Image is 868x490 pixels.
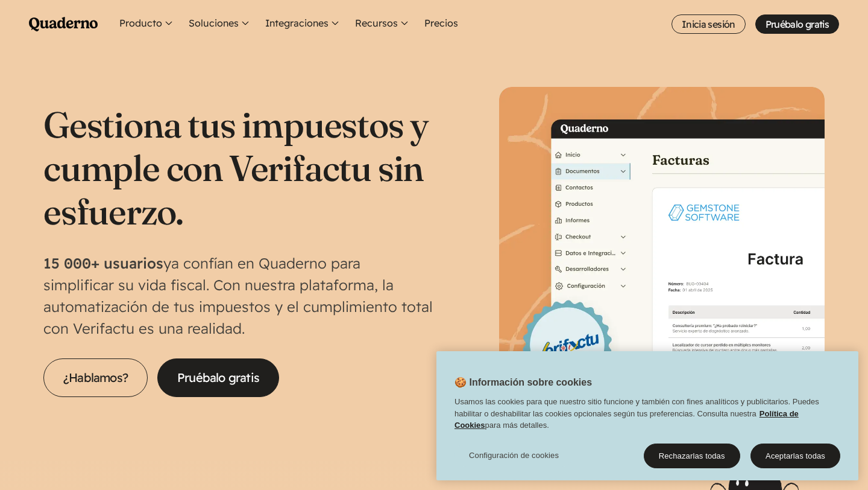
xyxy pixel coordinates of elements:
[499,87,825,413] img: Interfaz de Quaderno mostrando la página Factura con el distintivo Verifactu
[157,358,279,397] a: Pruébalo gratis
[454,409,799,430] a: Política de Cookies
[750,443,840,468] button: Aceptarlas todas
[436,351,858,480] div: 🍪 Información sobre cookies
[755,14,839,34] a: Pruébalo gratis
[436,351,858,480] div: Cookie banner
[644,443,740,468] button: Rechazarlas todas
[436,375,592,396] h2: 🍪 Información sobre cookies
[43,252,434,339] p: ya confían en Quaderno para simplificar su vida fiscal. Con nuestra plataforma, la automatización...
[671,14,746,34] a: Inicia sesión
[43,254,163,272] strong: 15 000+ usuarios
[454,443,573,467] button: Configuración de cookies
[43,358,148,397] a: ¿Hablamos?
[43,103,434,233] h1: Gestiona tus impuestos y cumple con Verifactu sin esfuerzo.
[436,396,858,437] div: Usamos las cookies para que nuestro sitio funcione y también con fines analíticos y publicitarios...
